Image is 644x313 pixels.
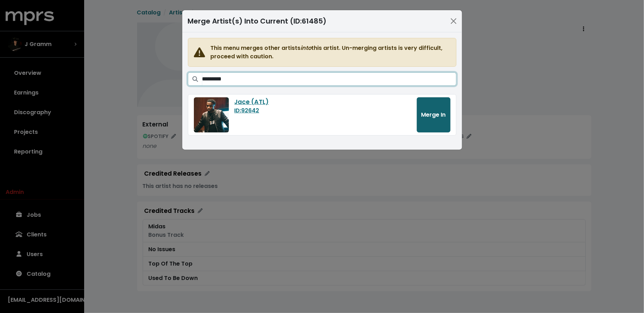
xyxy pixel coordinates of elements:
div: ID: 92642 [235,106,411,115]
button: Close [448,15,459,27]
a: Jace (ATL)ID:92642 [235,97,411,115]
span: This menu merges other artists this artist. Un-merging artists is very difficult, proceed with ca... [211,44,450,61]
span: Merge In [421,111,446,119]
div: Merge Artist(s) Into Current (ID: 61485 ) [188,16,327,26]
button: Merge In [417,97,450,132]
img: This artist [194,97,229,132]
div: Jace (ATL) [235,97,411,106]
input: Search artists [202,72,456,86]
i: into [301,44,312,52]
